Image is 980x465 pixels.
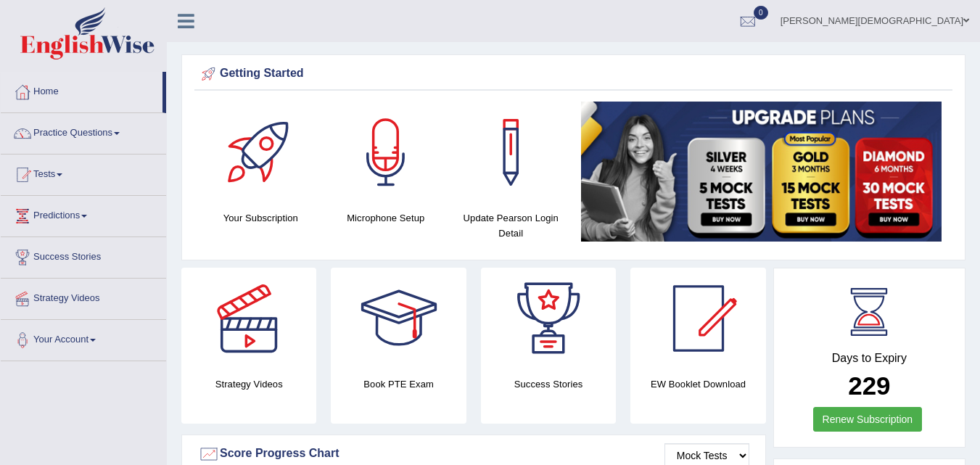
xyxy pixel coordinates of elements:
[1,279,166,315] a: Strategy Videos
[1,113,166,149] a: Practice Questions
[790,352,949,365] h4: Days to Expiry
[848,371,890,400] b: 229
[205,210,316,226] h4: Your Subscription
[331,376,466,392] h4: Book PTE Exam
[813,407,923,432] a: Renew Subscription
[1,72,162,108] a: Home
[481,376,616,392] h4: Success Stories
[1,237,166,273] a: Success Stories
[754,6,768,20] span: 0
[1,320,166,356] a: Your Account
[198,443,749,465] div: Score Progress Chart
[181,376,316,392] h4: Strategy Videos
[1,196,166,232] a: Predictions
[331,210,442,226] h4: Microphone Setup
[1,155,166,191] a: Tests
[581,102,942,242] img: small5.jpg
[630,376,765,392] h4: EW Booklet Download
[456,210,567,241] h4: Update Pearson Login Detail
[198,63,949,85] div: Getting Started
